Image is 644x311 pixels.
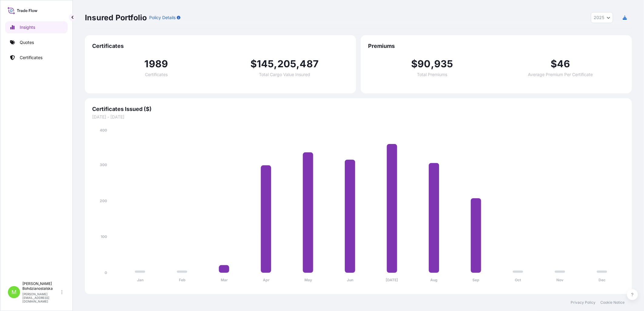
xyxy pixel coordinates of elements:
tspan: Oct [515,278,522,283]
span: Average Premium Per Certificate [528,72,593,77]
a: Certificates [5,52,68,64]
tspan: Feb [179,278,186,283]
a: Quotes [5,36,68,48]
span: [DATE] - [DATE] [92,114,625,120]
span: , [431,59,434,69]
p: Insured Portfolio [85,13,147,22]
a: Cookie Notice [600,300,625,305]
tspan: 200 [100,199,107,203]
span: Total Cargo Value Insured [259,72,310,77]
tspan: Dec [599,278,605,283]
tspan: 400 [100,128,107,132]
span: , [274,59,277,69]
tspan: Aug [431,278,438,283]
tspan: 100 [101,235,107,239]
span: 145 [257,59,274,69]
button: Year Selector [591,12,613,23]
tspan: Apr [263,278,270,283]
span: $ [411,59,418,69]
tspan: Sep [473,278,480,283]
span: 935 [434,59,453,69]
tspan: Nov [557,278,564,283]
span: Certificates [145,72,168,77]
span: Certificates [92,42,349,50]
span: 205 [277,59,297,69]
a: Insights [5,21,68,33]
span: 487 [300,59,319,69]
tspan: Mar [221,278,228,283]
tspan: 300 [100,162,107,167]
span: 46 [557,59,570,69]
span: 90 [418,59,431,69]
p: Insights [20,24,35,30]
p: Policy Details [149,15,176,21]
p: Certificates [20,55,42,61]
span: 1989 [145,59,168,69]
a: Privacy Policy [571,300,595,305]
span: , [296,59,300,69]
span: Certificates Issued ($) [92,105,625,113]
span: $ [551,59,557,69]
span: Total Premiums [417,72,448,77]
tspan: May [304,278,312,283]
p: [PERSON_NAME] Bohdzianostalska [22,281,60,291]
span: 2025 [594,15,604,21]
tspan: 0 [105,270,107,275]
tspan: [DATE] [386,278,398,283]
p: Quotes [20,39,34,45]
span: M [12,289,16,295]
tspan: Jan [137,278,143,283]
p: [PERSON_NAME][EMAIL_ADDRESS][DOMAIN_NAME] [22,292,60,303]
span: $ [250,59,257,69]
tspan: Jun [347,278,353,283]
span: Premiums [368,42,625,50]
